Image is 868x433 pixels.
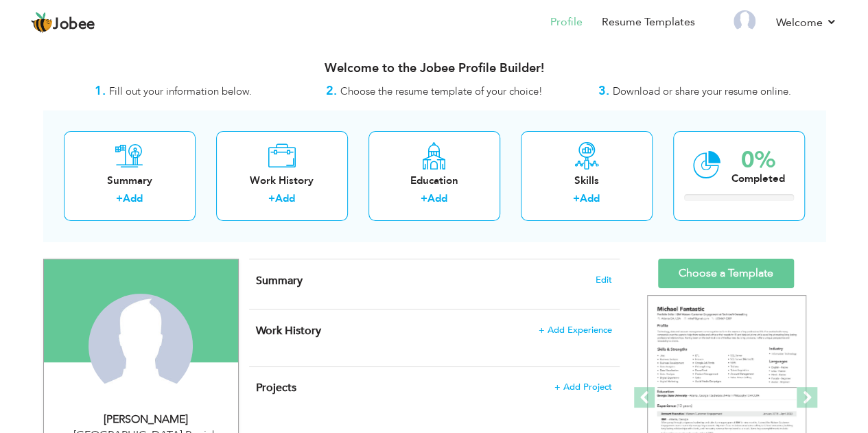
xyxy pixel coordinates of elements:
h3: Welcome to the Jobee Profile Builder! [43,62,825,75]
h4: Adding a summary is a quick and easy way to highlight your experience and interests. [256,274,611,288]
a: Resume Templates [602,14,695,30]
img: Profile Img [734,10,755,32]
span: Summary [256,273,303,288]
div: [PERSON_NAME] [54,412,238,428]
span: Projects [256,380,296,395]
span: Download or share your resume online. [613,84,791,98]
div: Skills [532,174,642,188]
div: Education [379,174,489,188]
strong: 3. [598,82,609,100]
a: Add [580,191,600,205]
div: Summary [75,174,185,188]
span: Jobee [53,17,95,32]
span: Work History [256,323,321,338]
h4: This helps to highlight the project, tools and skills you have worked on. [256,381,611,395]
a: Add [427,191,447,205]
h4: This helps to show the companies you have worked for. [256,324,611,338]
a: Jobee [31,12,95,34]
label: + [268,191,275,206]
label: + [116,191,123,206]
span: Choose the resume template of your choice! [340,84,543,98]
img: Usman Bajwa [89,294,193,398]
span: Fill out your information below. [109,84,252,98]
a: Add [123,191,143,205]
img: jobee.io [31,12,53,34]
a: Add [275,191,295,205]
strong: 2. [326,82,337,100]
span: + Add Project [554,382,612,392]
a: Choose a Template [658,259,794,288]
strong: 1. [95,82,106,100]
span: Edit [596,275,612,285]
div: 0% [731,149,785,172]
label: + [573,191,580,206]
a: Welcome [776,14,837,31]
div: Work History [227,174,337,188]
div: Completed [731,172,785,186]
a: Profile [550,14,583,30]
span: + Add Experience [539,325,612,335]
label: + [421,191,427,206]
